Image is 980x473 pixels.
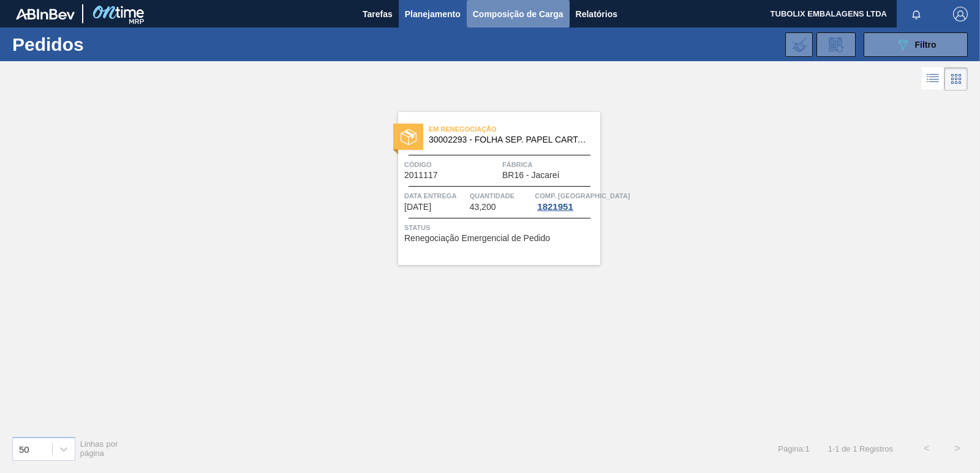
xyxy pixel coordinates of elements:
[828,444,893,453] span: 1 - 1 de 1 Registros
[404,234,550,243] span: Renegociação Emergencial de Pedido
[535,190,630,202] span: Comp. Carga
[429,123,600,135] span: Em Renegociação
[473,7,563,21] span: Composição de Carga
[404,158,499,171] span: Código
[864,32,968,57] button: Filtro
[535,202,575,212] div: 1821951
[953,7,968,21] img: Logout
[19,444,29,454] div: 50
[470,203,496,212] span: 43,200
[401,129,417,145] img: status
[405,7,461,21] span: Planejamento
[535,190,597,212] a: Comp. [GEOGRAPHIC_DATA]1821951
[816,32,856,57] div: Solicitação de Revisão de Pedidos
[404,171,438,180] span: 2011117
[404,190,467,202] span: Data Entrega
[944,67,968,91] div: Visão em Cards
[404,222,597,234] span: Status
[897,6,936,23] button: Notificações
[363,7,393,21] span: Tarefas
[942,433,973,464] button: >
[911,433,942,464] button: <
[404,203,431,212] span: 17/10/2025
[12,37,190,51] h1: Pedidos
[922,67,944,91] div: Visão em Lista
[470,190,532,202] span: Quantidade
[785,32,813,57] div: Importar Negociações dos Pedidos
[778,444,809,453] span: Página : 1
[80,439,118,458] span: Linhas por página
[915,40,937,50] span: Filtro
[502,171,559,180] span: BR16 - Jacareí
[380,112,600,265] a: statusEm Renegociação30002293 - FOLHA SEP. PAPEL CARTAO 1200x1000M 350gCódigo2011117FábricaBR16 -...
[429,135,590,144] span: 30002293 - FOLHA SEP. PAPEL CARTAO 1200x1000M 350g
[576,7,617,21] span: Relatórios
[16,9,75,20] img: TNhmsLtSVTkK8tSr43FrP2fwEKptu5GPRR3wAAAABJRU5ErkJggg==
[502,158,597,171] span: Fábrica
